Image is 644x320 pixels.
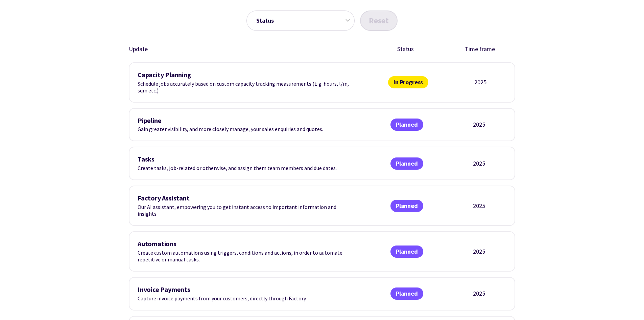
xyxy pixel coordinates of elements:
[460,121,498,129] div: 2025
[390,287,423,300] span: Planned
[460,202,498,210] div: 2025
[610,287,644,320] iframe: Chat Widget
[459,44,500,54] div: Time frame
[138,155,354,163] h3: Tasks
[138,71,354,79] h3: Capacity Planning
[390,200,423,212] span: Planned
[138,71,354,94] div: Schedule jobs accurately based on custom capacity tracking measurements (E.g. hours, l/m, sqm etc.)
[390,246,423,258] span: Planned
[388,76,428,88] span: In Progress
[460,248,498,256] div: 2025
[138,286,354,294] h3: Invoice Payments
[138,286,354,302] div: Capture invoice payments from your customers, directly through Factory.
[138,155,354,171] div: Create tasks, job-related or otherwise, and assign them team members and due dates.
[385,44,426,54] div: Status
[138,117,354,133] div: Gain greater visibility, and more closely manage, your sales enquiries and quotes.
[138,240,354,263] div: Create custom automations using triggers, conditions and actions, in order to automate repetitive...
[390,157,423,170] span: Planned
[138,117,354,125] h3: Pipeline
[138,240,354,248] h3: Automations
[138,194,354,217] div: Our AI assistant, empowering you to get instant access to important information and insights.
[460,159,498,168] div: 2025
[460,290,498,298] div: 2025
[462,78,498,86] div: 2025
[129,44,352,54] div: Update
[390,119,423,131] span: Planned
[360,10,398,31] button: Reset
[138,194,354,202] h3: Factory Assistant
